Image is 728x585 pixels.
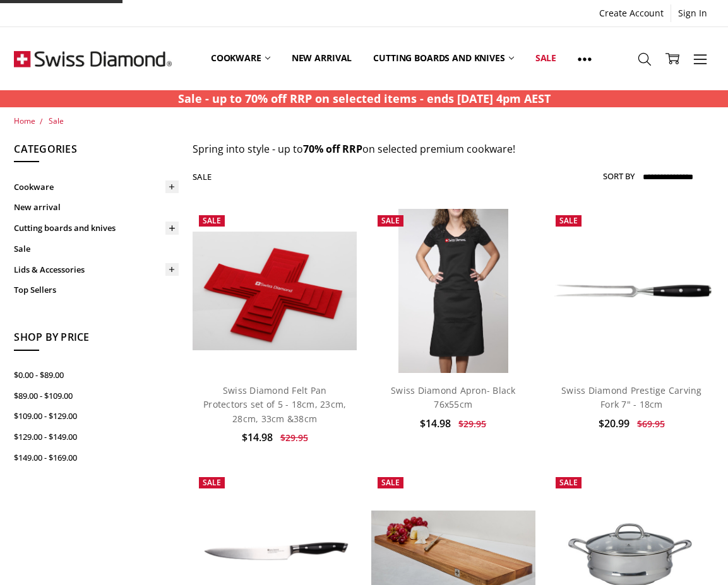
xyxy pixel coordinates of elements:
a: Create Account [592,4,671,22]
a: Sign In [671,4,714,22]
a: Cookware [14,177,178,198]
span: $14.98 [242,430,273,444]
a: Top Sellers [14,280,178,300]
a: $109.00 - $129.00 [14,406,178,427]
a: Sale [14,239,178,259]
a: Sale [49,115,64,126]
a: New arrival [14,197,178,218]
a: New arrival [281,30,362,86]
span: Sale [559,477,578,488]
a: $149.00 - $169.00 [14,447,178,468]
img: Swiss Diamond Apron- Black 76x55cm [398,209,508,373]
h5: Shop By Price [14,329,178,351]
a: Lids & Accessories [14,259,178,280]
img: Swiss Diamond Felt Pan Protectors set of 5 - 18cm, 23cm, 28cm, 33cm &38cm [193,232,357,350]
a: Cutting boards and knives [362,30,525,86]
a: Swiss Diamond Felt Pan Protectors set of 5 - 18cm, 23cm, 28cm, 33cm &38cm [193,209,357,373]
span: Spring into style - up to on selected premium cookware! [193,142,515,156]
h5: Categories [14,141,178,163]
a: $89.00 - $109.00 [14,386,178,406]
img: Swiss Diamond Prestige Carving Knife 8" - 20cm [193,536,357,569]
span: $14.98 [420,417,451,430]
img: Free Shipping On Every Order [14,27,172,90]
label: Sort By [603,166,635,186]
a: Swiss Diamond Prestige Carving Fork 7" - 18cm [561,384,702,410]
span: Sale [381,477,400,488]
a: Swiss Diamond Prestige Carving Fork 7" - 18cm [549,209,713,373]
span: Sale [381,215,400,226]
a: Swiss Diamond Apron- Black 76x55cm [371,209,535,373]
a: Home [14,115,35,126]
a: Sale [525,30,567,86]
img: Swiss Diamond Prestige Carving Fork 7" - 18cm [549,280,713,302]
span: $69.95 [637,418,665,430]
a: $129.00 - $149.00 [14,427,178,447]
span: $29.95 [280,432,308,444]
span: Sale [559,215,578,226]
a: Swiss Diamond Apron- Black 76x55cm [391,384,516,410]
a: Cutting boards and knives [14,218,178,239]
a: $0.00 - $89.00 [14,365,178,386]
span: $20.99 [599,417,630,430]
span: Sale [203,215,221,226]
a: Swiss Diamond Felt Pan Protectors set of 5 - 18cm, 23cm, 28cm, 33cm &38cm [203,384,346,425]
span: $29.95 [458,418,486,430]
a: Show All [567,30,602,87]
strong: Sale - up to 70% off RRP on selected items - ends [DATE] 4pm AEST [178,91,551,106]
a: Cookware [200,30,281,86]
strong: 70% off RRP [303,142,362,156]
span: Sale [203,477,221,488]
h1: Sale [193,172,212,182]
